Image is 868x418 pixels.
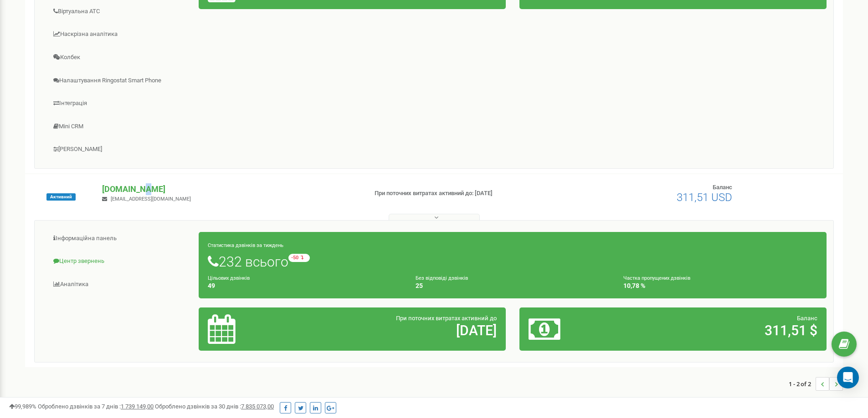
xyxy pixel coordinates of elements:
a: Наскрізна аналітика [41,23,199,45]
a: [PERSON_NAME] [41,138,199,161]
a: Центр звернень [41,250,199,272]
span: Активний [46,193,76,201]
div: Open Intercom Messenger [837,367,859,388]
a: Інтеграція [41,92,199,115]
span: 1 - 2 of 2 [789,377,816,391]
p: [DOMAIN_NAME] [102,183,360,195]
span: 311,51 USD [677,191,732,204]
h2: [DATE] [308,323,497,338]
span: Баланс [797,315,817,322]
small: Частка пропущених дзвінків [623,275,690,281]
span: Оброблено дзвінків за 30 днів : [155,403,274,410]
h4: 25 [416,282,610,289]
h4: 49 [208,282,402,289]
a: Інформаційна панель [41,227,199,250]
h4: 10,78 % [623,282,817,289]
small: Без відповіді дзвінків [416,275,468,281]
small: Статистика дзвінків за тиждень [208,242,283,248]
span: Баланс [713,184,732,191]
a: Mini CRM [41,116,199,138]
u: 7 835 073,00 [241,403,274,410]
a: Налаштування Ringostat Smart Phone [41,70,199,92]
h2: 311,51 $ [629,323,817,338]
span: Оброблено дзвінків за 7 днів : [38,403,154,410]
small: Цільових дзвінків [208,275,250,281]
p: При поточних витратах активний до: [DATE] [375,189,564,198]
span: При поточних витратах активний до [396,315,497,322]
a: Аналiтика [41,273,199,296]
h1: 232 всього [208,254,817,269]
span: [EMAIL_ADDRESS][DOMAIN_NAME] [111,196,191,202]
u: 1 739 149,00 [121,403,154,410]
small: -50 [288,254,310,262]
a: Колбек [41,46,199,69]
a: Віртуальна АТС [41,0,199,23]
span: 99,989% [9,403,36,410]
nav: ... [789,368,843,400]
